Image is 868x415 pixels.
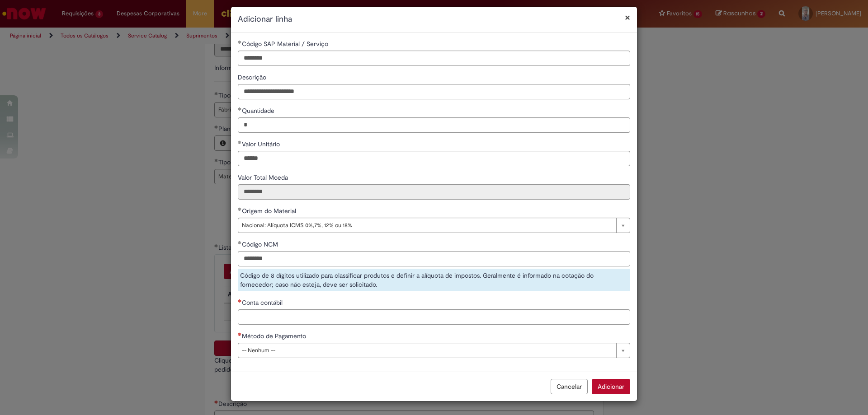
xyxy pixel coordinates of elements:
span: Origem do Material [242,207,298,215]
span: Obrigatório Preenchido [238,241,242,244]
span: Necessários [238,332,242,336]
span: Somente leitura - Valor Total Moeda [238,173,290,182]
span: Obrigatório Preenchido [238,40,242,44]
span: Obrigatório Preenchido [238,207,242,211]
span: Código SAP Material / Serviço [242,40,330,48]
span: Valor Unitário [242,140,282,148]
span: Conta contábil [242,298,284,307]
button: Adicionar [592,379,630,394]
span: -- Nenhum -- [242,343,612,358]
span: Código NCM [242,240,280,248]
span: Quantidade [242,107,276,115]
h2: Adicionar linha [238,14,630,25]
button: Cancelar [551,379,588,394]
input: Valor Total Moeda [238,184,630,200]
input: Código SAP Material / Serviço [238,51,630,66]
input: Código NCM [238,251,630,266]
button: Fechar modal [625,13,630,22]
span: Obrigatório Preenchido [238,140,242,144]
span: Método de Pagamento [242,332,308,340]
span: Necessários [238,299,242,303]
input: Descrição [238,84,630,99]
input: Conta contábil [238,309,630,325]
span: Descrição [238,73,268,81]
input: Valor Unitário [238,151,630,166]
div: Código de 8 dígitos utilizado para classificar produtos e definir a alíquota de impostos. Geralme... [238,269,630,291]
span: Obrigatório Preenchido [238,107,242,111]
span: Nacional: Alíquota ICMS 0%,7%, 12% ou 18% [242,218,612,233]
input: Quantidade [238,117,630,133]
